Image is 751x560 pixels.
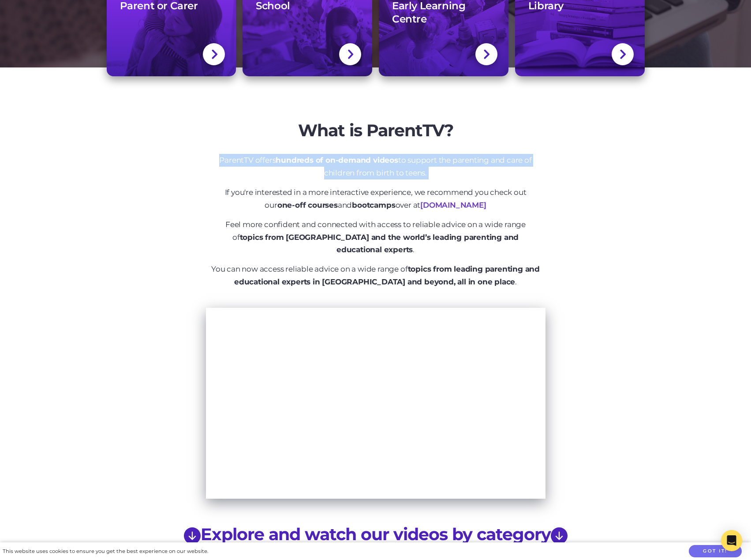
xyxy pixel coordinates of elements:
[689,545,742,558] button: Got it!
[210,154,541,179] p: ParentTV offers to support the parenting and care of children from birth to teens.
[3,547,208,556] div: This website uses cookies to ensure you get the best experience on our website.
[210,186,541,212] p: If you're interested in a more interactive experience, we recommend you check out our and over at
[184,527,201,544] svg: arrow down circle fill
[206,308,546,499] iframe: What is ParentTV?
[551,527,568,544] svg: arrow down circle fill
[210,120,541,141] h2: What is ParentTV?
[184,524,568,545] a: arrow down circle fillExplore and watch our videos by categoryarrow down circle fill
[352,201,395,209] strong: bootcamps
[240,233,519,254] strong: topics from [GEOGRAPHIC_DATA] and the world’s leading parenting and educational experts
[211,49,217,60] img: svg+xml;base64,PHN2ZyBlbmFibGUtYmFja2dyb3VuZD0ibmV3IDAgMCAxNC44IDI1LjciIHZpZXdCb3g9IjAgMCAxNC44ID...
[483,49,489,60] img: svg+xml;base64,PHN2ZyBlbmFibGUtYmFja2dyb3VuZD0ibmV3IDAgMCAxNC44IDI1LjciIHZpZXdCb3g9IjAgMCAxNC44ID...
[619,49,626,60] img: svg+xml;base64,PHN2ZyBlbmFibGUtYmFja2dyb3VuZD0ibmV3IDAgMCAxNC44IDI1LjciIHZpZXdCb3g9IjAgMCAxNC44ID...
[347,49,354,60] img: svg+xml;base64,PHN2ZyBlbmFibGUtYmFja2dyb3VuZD0ibmV3IDAgMCAxNC44IDI1LjciIHZpZXdCb3g9IjAgMCAxNC44ID...
[210,218,541,257] p: Feel more confident and connected with access to reliable advice on a wide range of .
[210,263,541,288] p: You can now access reliable advice on a wide range of .
[277,201,338,209] strong: one-off courses
[276,156,398,164] strong: hundreds of on-demand videos
[721,530,742,551] div: Open Intercom Messenger
[420,201,486,209] a: [DOMAIN_NAME]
